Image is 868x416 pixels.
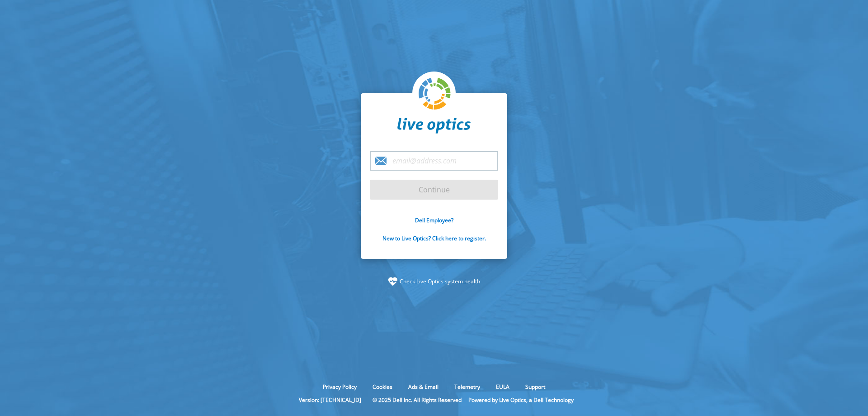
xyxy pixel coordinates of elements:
img: status-check-icon.svg [388,277,397,286]
a: Ads & Email [401,383,445,391]
a: Dell Employee? [415,216,453,224]
img: liveoptics-word.svg [397,118,471,134]
li: © 2025 Dell Inc. All Rights Reserved [368,396,466,404]
a: Privacy Policy [316,383,363,391]
li: Powered by Live Optics, a Dell Technology [468,396,574,404]
a: EULA [489,383,516,391]
a: Telemetry [448,383,487,391]
input: email@address.com [370,151,498,171]
a: New to Live Optics? Click here to register. [382,234,486,242]
li: Version: [TECHNICAL_ID] [294,396,366,404]
a: Check Live Optics system health [400,277,480,286]
a: Support [519,383,552,391]
a: Cookies [366,383,399,391]
img: liveoptics-logo.svg [419,78,451,110]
